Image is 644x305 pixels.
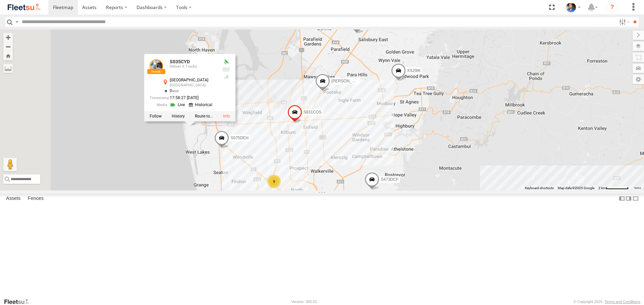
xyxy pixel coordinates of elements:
[574,300,640,304] div: © Copyright 2025 -
[267,175,281,188] div: 9
[605,300,640,304] a: Terms and Conditions
[563,2,583,12] div: Matt Draper
[381,177,398,182] span: S473DCF
[170,65,217,69] div: Deliver It Trucks
[195,114,213,119] label: Route To Location
[331,79,365,83] span: [PERSON_NAME]
[4,298,35,305] a: Visit our Website
[223,114,230,119] a: View Asset Details
[407,69,421,73] span: XS29IK
[24,194,47,204] label: Fences
[150,96,217,100] div: Date/time of location update
[625,194,632,204] label: Dock Summary Table to the Right
[222,60,230,65] div: Valid GPS Fix
[525,186,554,190] button: Keyboard shortcuts
[634,186,641,189] a: Terms
[3,194,24,204] label: Assets
[170,78,217,83] div: [GEOGRAPHIC_DATA]
[170,88,179,93] span: 0
[291,300,317,304] div: Version: 305.02
[558,186,594,190] span: Map data ©2025 Google
[170,59,190,65] a: S035CYD
[3,51,13,60] button: Zoom Home
[222,74,230,79] div: Last Event GSM Signal Strength
[607,2,618,13] i: ?
[304,110,322,115] span: S831COS
[230,136,248,140] span: S075DEH
[170,102,187,108] a: View Live Media Streams
[3,64,13,73] label: Measure
[3,158,17,171] button: Drag Pegman onto the map to open Street View
[3,33,13,42] button: Zoom in
[616,17,631,27] label: Search Filter Options
[14,17,19,27] label: Search Query
[619,194,625,204] label: Dock Summary Table to the Left
[189,102,214,108] a: View Historical Media Streams
[222,67,230,72] div: No voltage information received from this device.
[3,42,13,51] button: Zoom out
[150,60,163,73] a: View Asset Details
[170,83,217,87] div: [GEOGRAPHIC_DATA]
[633,75,644,84] label: Map Settings
[598,186,606,190] span: 2 km
[150,114,162,119] label: Realtime tracking of Asset
[7,3,42,12] img: fleetsu-logo-horizontal.svg
[596,186,631,190] button: Map scale: 2 km per 64 pixels
[172,114,185,119] label: View Asset History
[632,194,639,204] label: Hide Summary Table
